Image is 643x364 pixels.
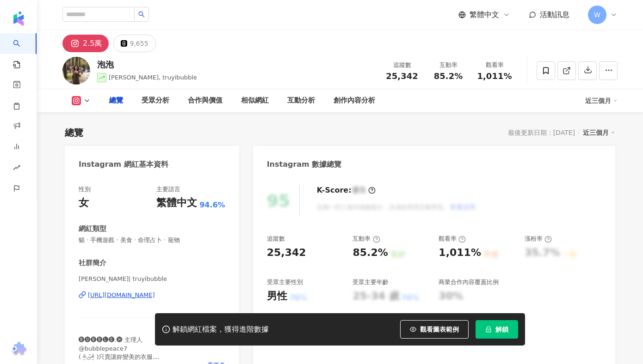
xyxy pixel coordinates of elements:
button: 解鎖 [476,320,518,339]
img: chrome extension [10,342,28,357]
div: Instagram 網紅基本資料 [79,159,168,170]
div: 創作內容分析 [334,95,375,106]
div: 互動率 [352,235,380,243]
div: 商業合作內容覆蓋比例 [439,278,499,286]
div: K-Score : [317,185,376,195]
div: Instagram 數據總覽 [267,159,342,170]
span: 25,342 [386,71,418,81]
span: search [138,11,145,18]
div: [URL][DOMAIN_NAME] [88,291,155,299]
span: 94.6% [199,200,225,210]
div: 解鎖網紅檔案，獲得進階數據 [173,325,269,334]
span: rise [13,158,20,179]
a: [URL][DOMAIN_NAME] [79,291,225,299]
div: 泡泡 [97,59,197,70]
div: 總覽 [65,126,83,139]
div: 互動分析 [287,95,315,106]
span: [PERSON_NAME], truyibubble [109,74,197,81]
span: 1,011% [477,72,512,81]
div: 互動率 [431,61,466,70]
span: lock [485,326,492,333]
button: 觀看圖表範例 [400,320,469,339]
span: W [594,10,600,20]
div: 性別 [79,185,91,194]
div: 總覽 [109,95,123,106]
div: 追蹤數 [384,61,420,70]
div: 追蹤數 [267,235,285,243]
span: 解鎖 [495,326,508,333]
div: 女 [79,196,89,210]
span: 活動訊息 [540,10,569,19]
div: 男性 [267,289,287,303]
div: 最後更新日期：[DATE] [508,129,575,136]
div: 受眾主要年齡 [352,278,389,286]
div: 相似網紅 [241,95,269,106]
a: search [13,33,31,69]
div: 2.5萬 [83,37,102,50]
span: 85.2% [434,72,463,81]
div: 受眾主要性別 [267,278,303,286]
div: 9,655 [130,37,148,50]
div: 網紅類型 [79,224,106,234]
div: 合作與價值 [188,95,223,106]
div: 觀看率 [439,235,466,243]
div: 繁體中文 [156,196,197,210]
button: 9,655 [113,35,155,52]
div: 近三個月 [585,93,618,108]
div: 觀看率 [477,61,512,70]
div: 1,011% [439,246,481,260]
button: 2.5萬 [62,35,109,52]
span: 貓 · 手機遊戲 · 美食 · 命理占卜 · 寵物 [79,236,225,244]
div: 社群簡介 [79,258,106,268]
img: logo icon [11,11,26,26]
span: [PERSON_NAME]| truyibubble [79,275,225,283]
div: 漲粉率 [525,235,552,243]
div: 25,342 [267,246,306,260]
img: KOL Avatar [62,57,90,85]
div: 主要語言 [156,185,180,194]
div: 近三個月 [583,127,615,139]
div: 受眾分析 [142,95,169,106]
span: 觀看圖表範例 [420,326,459,333]
div: 85.2% [352,246,388,260]
span: 繁體中文 [470,10,499,20]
